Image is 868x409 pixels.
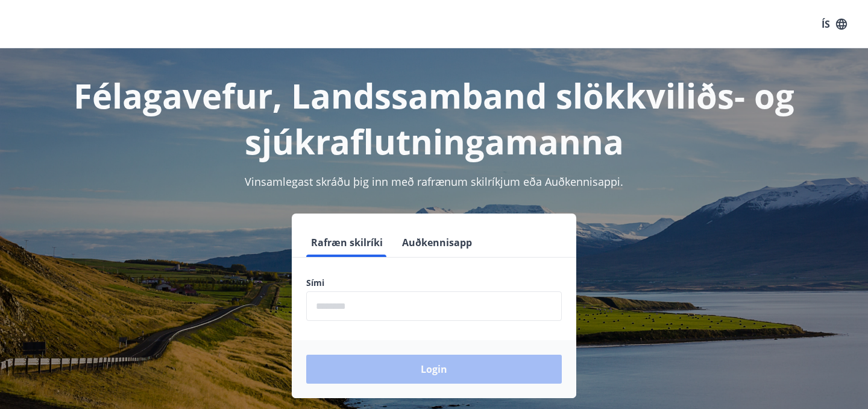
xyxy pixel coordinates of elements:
h1: Félagavefur, Landssamband slökkviliðs- og sjúkraflutningamanna [14,72,854,164]
label: Sími [306,277,562,289]
button: ÍS [815,13,854,35]
span: Vinsamlegast skráðu þig inn með rafrænum skilríkjum eða Auðkennisappi. [245,174,623,189]
button: Auðkennisapp [397,228,477,257]
button: Rafræn skilríki [306,228,388,257]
